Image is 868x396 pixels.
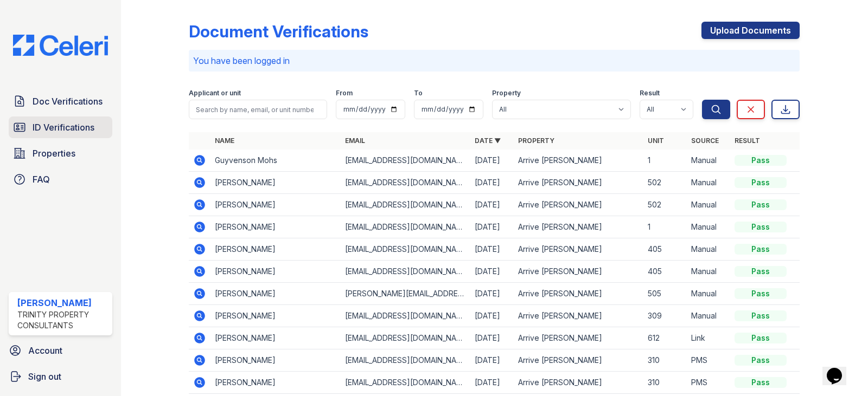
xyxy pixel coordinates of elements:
td: 405 [643,238,687,261]
td: [DATE] [470,327,514,349]
span: Account [28,344,62,357]
td: [EMAIL_ADDRESS][DOMAIN_NAME] [341,216,470,238]
td: Arrive [PERSON_NAME] [514,305,643,327]
td: [PERSON_NAME] [210,194,340,216]
label: Applicant or unit [189,89,241,98]
div: Trinity Property Consultants [17,309,108,331]
label: From [336,89,353,98]
td: Arrive [PERSON_NAME] [514,283,643,305]
td: [PERSON_NAME] [210,305,340,327]
td: [EMAIL_ADDRESS][DOMAIN_NAME] [341,194,470,216]
p: You have been logged in [193,54,795,67]
span: Doc Verifications [33,95,103,108]
a: Unit [648,137,664,145]
a: Sign out [4,366,117,387]
td: 502 [643,172,687,194]
a: Account [4,340,117,361]
div: Pass [735,355,787,366]
td: 1 [643,216,687,238]
td: 505 [643,283,687,305]
td: Guyvenson Mohs [210,150,340,172]
div: Pass [735,244,787,255]
td: Arrive [PERSON_NAME] [514,261,643,283]
td: PMS [687,349,730,372]
td: [PERSON_NAME][EMAIL_ADDRESS][PERSON_NAME][DOMAIN_NAME] [341,283,470,305]
div: Pass [735,177,787,188]
div: Pass [735,310,787,321]
div: Pass [735,333,787,343]
td: Arrive [PERSON_NAME] [514,238,643,261]
td: [EMAIL_ADDRESS][DOMAIN_NAME] [341,238,470,261]
a: Source [691,137,719,145]
td: [PERSON_NAME] [210,172,340,194]
iframe: chat widget [822,353,857,385]
div: Document Verifications [189,22,368,41]
label: Property [492,89,521,98]
a: Name [215,137,234,145]
td: [DATE] [470,261,514,283]
a: Doc Verifications [9,90,112,112]
td: PMS [687,372,730,394]
td: Manual [687,150,730,172]
div: Pass [735,288,787,299]
td: [EMAIL_ADDRESS][DOMAIN_NAME] [341,172,470,194]
span: Properties [33,147,75,160]
td: Manual [687,238,730,261]
td: [PERSON_NAME] [210,327,340,349]
td: Manual [687,305,730,327]
td: Manual [687,172,730,194]
label: Result [640,89,660,98]
label: To [414,89,423,98]
td: [PERSON_NAME] [210,283,340,305]
a: Upload Documents [701,22,800,39]
td: [DATE] [470,150,514,172]
span: FAQ [33,173,50,186]
div: Pass [735,155,787,166]
div: Pass [735,266,787,277]
td: [DATE] [470,305,514,327]
a: Result [735,137,760,145]
td: [DATE] [470,172,514,194]
td: Arrive [PERSON_NAME] [514,349,643,372]
td: Arrive [PERSON_NAME] [514,172,643,194]
a: Properties [9,142,112,164]
td: Manual [687,261,730,283]
td: Arrive [PERSON_NAME] [514,194,643,216]
td: 309 [643,305,687,327]
td: 1 [643,150,687,172]
span: Sign out [28,370,61,383]
td: 310 [643,349,687,372]
td: Arrive [PERSON_NAME] [514,216,643,238]
td: Manual [687,194,730,216]
td: Arrive [PERSON_NAME] [514,327,643,349]
td: [EMAIL_ADDRESS][DOMAIN_NAME] [341,305,470,327]
td: [DATE] [470,349,514,372]
td: [DATE] [470,372,514,394]
td: [PERSON_NAME] [210,349,340,372]
a: FAQ [9,168,112,190]
td: 405 [643,261,687,283]
td: Arrive [PERSON_NAME] [514,150,643,172]
td: 502 [643,194,687,216]
td: [DATE] [470,283,514,305]
div: Pass [735,377,787,388]
a: Date ▼ [475,137,501,145]
td: [EMAIL_ADDRESS][DOMAIN_NAME] [341,327,470,349]
td: [EMAIL_ADDRESS][DOMAIN_NAME] [341,349,470,372]
td: [EMAIL_ADDRESS][DOMAIN_NAME] [341,261,470,283]
td: Arrive [PERSON_NAME] [514,372,643,394]
div: Pass [735,199,787,210]
td: 310 [643,372,687,394]
div: [PERSON_NAME] [17,296,108,309]
td: [PERSON_NAME] [210,238,340,261]
td: [PERSON_NAME] [210,216,340,238]
a: Property [518,137,554,145]
a: Email [345,137,365,145]
td: Link [687,327,730,349]
td: [PERSON_NAME] [210,261,340,283]
img: CE_Logo_Blue-a8612792a0a2168367f1c8372b55b34899dd931a85d93a1a3d3e32e68fde9ad4.png [4,35,117,56]
td: [DATE] [470,194,514,216]
td: [EMAIL_ADDRESS][DOMAIN_NAME] [341,150,470,172]
td: [PERSON_NAME] [210,372,340,394]
div: Pass [735,222,787,232]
